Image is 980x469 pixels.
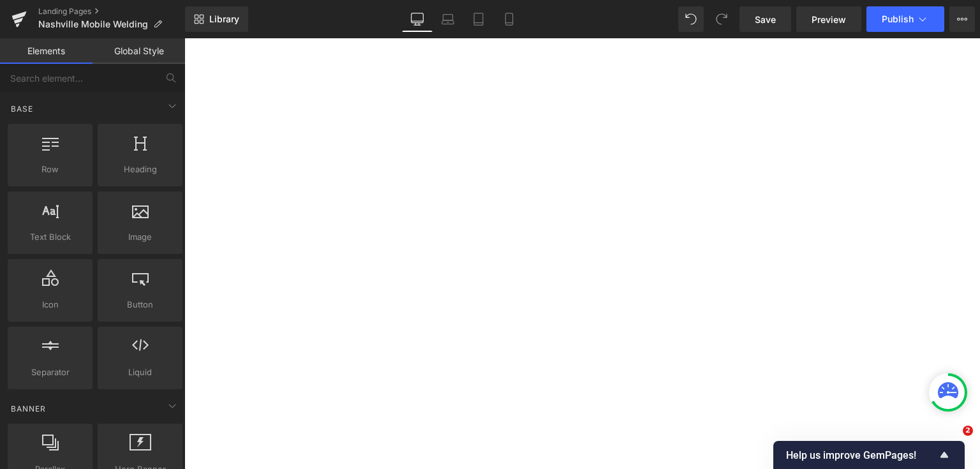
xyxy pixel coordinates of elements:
a: Global Style [93,38,185,64]
span: Nashville Mobile Welding [38,19,148,29]
a: Mobile [494,6,524,32]
span: Text Block [11,230,89,244]
button: Publish [866,6,944,32]
span: Preview [812,13,846,26]
span: 2 [963,426,973,436]
span: Liquid [101,366,179,379]
span: Button [101,298,179,311]
button: Show survey - Help us improve GemPages! [786,447,952,463]
span: Library [209,13,239,25]
span: Save [755,13,776,26]
span: Base [10,103,34,115]
a: Landing Pages [38,6,185,17]
span: Image [101,230,179,244]
button: More [949,6,975,32]
a: Preview [796,6,861,32]
a: Tablet [463,6,494,32]
span: Banner [10,403,47,415]
span: Publish [882,14,914,24]
a: New Library [185,6,248,32]
a: Laptop [433,6,463,32]
span: Separator [11,366,89,379]
button: Undo [678,6,704,32]
span: Heading [101,163,179,176]
iframe: Intercom live chat [937,426,967,456]
span: Icon [11,298,89,311]
button: Redo [709,6,734,32]
a: Desktop [402,6,433,32]
span: Row [11,163,89,176]
span: Help us improve GemPages! [786,449,937,461]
